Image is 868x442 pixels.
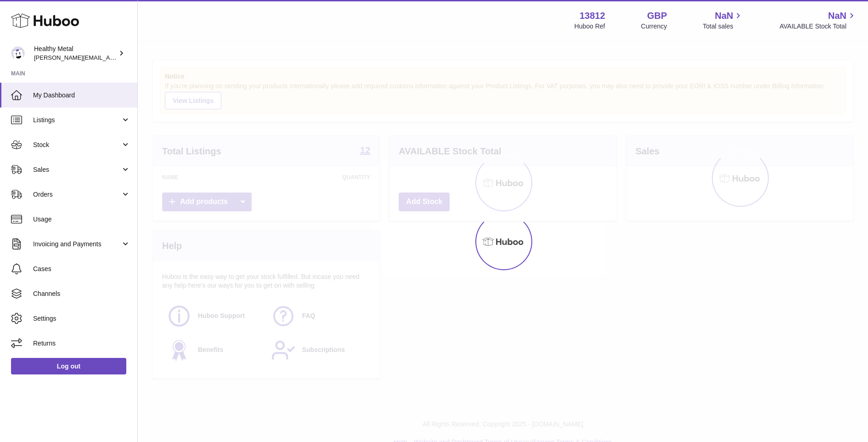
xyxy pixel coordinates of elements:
span: My Dashboard [33,91,130,100]
span: Channels [33,289,130,298]
span: Orders [33,190,121,199]
img: jose@healthy-metal.com [11,46,25,60]
span: Cases [33,265,130,273]
div: Currency [641,22,667,31]
div: Huboo Ref [575,22,605,31]
span: NaN [715,10,733,22]
div: Healthy Metal [34,45,117,62]
strong: GBP [647,10,667,22]
strong: 13812 [580,10,605,22]
span: Settings [33,314,130,323]
span: Returns [33,339,130,348]
span: Usage [33,215,130,224]
span: Invoicing and Payments [33,240,121,249]
span: Total sales [703,22,744,31]
span: [PERSON_NAME][EMAIL_ADDRESS][DOMAIN_NAME] [34,54,184,61]
span: Listings [33,116,121,125]
span: NaN [828,10,846,22]
span: Stock [33,141,121,149]
a: Log out [11,358,126,374]
span: Sales [33,165,121,174]
a: NaN Total sales [703,10,744,31]
span: AVAILABLE Stock Total [779,22,857,31]
a: NaN AVAILABLE Stock Total [779,10,857,31]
